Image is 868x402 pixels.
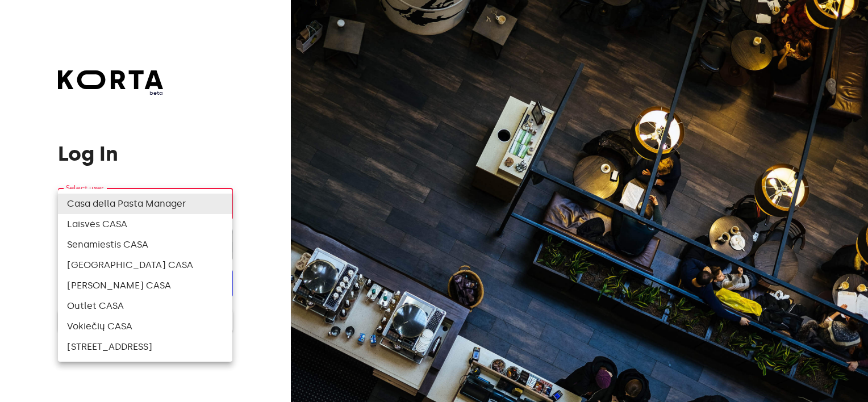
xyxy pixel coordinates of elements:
li: [GEOGRAPHIC_DATA] CASA [58,255,232,275]
li: Casa della Pasta Manager [58,194,232,214]
li: Vokiečių CASA [58,316,232,337]
li: [PERSON_NAME] CASA [58,275,232,296]
li: [STREET_ADDRESS] [58,337,232,357]
li: Senamiestis CASA [58,235,232,255]
li: Laisvės CASA [58,214,232,235]
li: Outlet CASA [58,296,232,316]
